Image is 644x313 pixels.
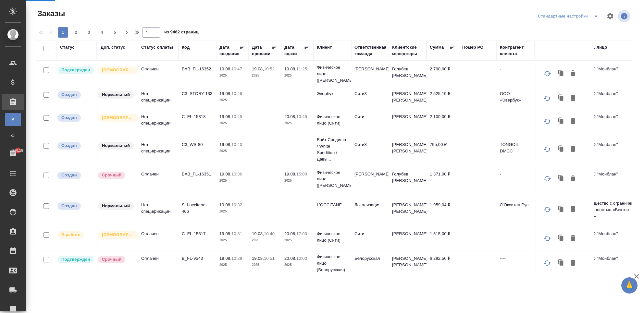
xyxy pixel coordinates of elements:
p: 19.08, [219,91,231,96]
button: Обновить [539,255,555,271]
div: Выставляется автоматически, если на указанный объем услуг необходимо больше времени в стандартном... [97,255,135,264]
p: 10:51 [264,256,275,261]
span: 29119 [8,147,27,154]
span: Посмотреть информацию [618,10,632,22]
p: 19.08, [219,142,231,147]
span: 3 [84,29,94,36]
p: 15:00 [296,172,307,176]
div: Статус [60,44,75,51]
p: 19.08, [284,66,296,71]
button: Удалить [567,173,578,185]
td: 2 100,00 ₽ [427,110,459,133]
td: 1 371,00 ₽ [427,168,459,190]
p: 19.08, [252,231,264,236]
td: 1 959,04 ₽ [427,199,459,221]
p: 19.08, [219,172,231,176]
p: Срочный [102,256,121,263]
div: Выставляется автоматически при создании заказа [57,90,93,99]
td: Локализация [351,199,389,221]
td: [PERSON_NAME] [534,168,572,190]
button: Клонировать [555,173,567,185]
td: Нет спецификации [138,199,179,221]
p: 19.08, [219,256,231,261]
td: 2 790,00 ₽ [427,63,459,85]
td: Сити [351,110,389,133]
td: Нет спецификации [138,138,179,161]
td: Оплачен [138,168,179,190]
div: Выставляется автоматически при создании заказа [57,202,93,211]
p: 19.08, [219,114,231,119]
p: Нормальный [102,203,130,209]
p: C3_STORY-133 [182,90,213,97]
span: Ф [8,133,18,139]
p: B_FL-9543 [182,255,213,262]
p: [DEMOGRAPHIC_DATA] [102,67,134,73]
button: Удалить [567,67,578,80]
button: Обновить [539,90,555,106]
p: 10:52 [264,66,275,71]
p: TONGOIL DMCC [500,141,531,154]
p: 2025 [219,208,245,215]
td: [PERSON_NAME] [PERSON_NAME] [389,199,427,221]
p: 10:40 [231,142,242,147]
p: Срочный [102,172,121,178]
p: Физическое лицо (Белорусская) [317,254,348,273]
p: Л’Окситан Рус [500,202,531,208]
span: 🙏 [624,279,635,292]
button: 4 [97,27,107,38]
div: Выставляется автоматически при создании заказа [57,114,93,122]
p: ООО «Эвербук» [500,90,531,103]
div: Ответственная команда [354,44,387,57]
p: 2025 [284,120,310,126]
p: 19.08, [284,172,296,176]
div: Статус по умолчанию для стандартных заказов [97,141,135,150]
div: Статус по умолчанию для стандартных заказов [97,90,135,99]
p: 20.08, [284,114,296,119]
div: Дата продажи [252,44,271,57]
div: Сумма [430,44,444,51]
button: Клонировать [555,143,567,155]
button: Обновить [539,202,555,217]
td: Сити3 [351,87,389,110]
p: 2025 [252,237,278,244]
td: Сити3 [351,138,389,161]
button: Клонировать [555,257,567,269]
div: Номер PO [462,44,483,51]
div: Выставляет КМ после уточнения всех необходимых деталей и получения согласия клиента на запуск. С ... [57,66,93,75]
td: Оплачен [138,252,179,275]
a: 29119 [2,146,24,162]
p: 2025 [252,262,278,268]
td: Юлия [534,110,572,133]
button: Обновить [539,171,555,187]
button: 3 [84,27,94,38]
td: [PERSON_NAME] [PERSON_NAME] [389,87,427,110]
p: 10:40 [264,231,275,236]
button: Клонировать [555,203,567,216]
td: [PERSON_NAME] [351,168,389,190]
p: 20.08, [284,256,296,261]
p: 2025 [252,72,278,79]
p: Физическое лицо (Сити) [317,231,348,244]
div: Доп. статус [101,44,125,51]
td: Белорусская [351,252,389,275]
span: Заказы [36,8,65,19]
td: 795,00 ₽ [427,138,459,161]
p: 10:47 [231,66,242,71]
button: Удалить [567,115,578,127]
td: [PERSON_NAME] [534,87,572,110]
p: Физическое лицо (Сити) [317,114,348,126]
p: Создан [61,142,77,149]
p: 10:45 [296,114,307,119]
p: 10:45 [231,114,242,119]
p: 10:00 [296,256,307,261]
p: Нормальный [102,91,130,98]
button: Обновить [539,231,555,246]
p: 2025 [219,262,245,268]
button: Клонировать [555,115,567,127]
td: Голубев [PERSON_NAME] [389,168,427,190]
button: Обновить [539,141,555,157]
p: 2025 [219,97,245,103]
p: 10:36 [231,172,242,176]
td: [PERSON_NAME] [534,199,572,221]
button: Клонировать [555,67,567,80]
